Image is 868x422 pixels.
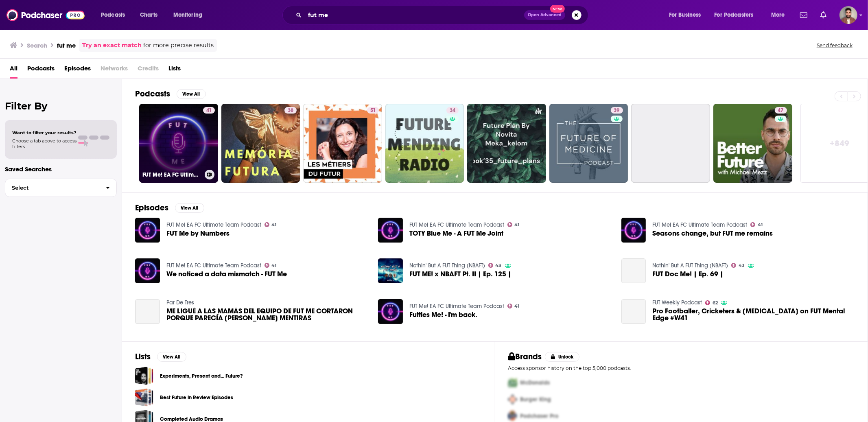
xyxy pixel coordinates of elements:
img: First Pro Logo [505,374,520,391]
button: open menu [765,9,795,22]
span: Logged in as calmonaghan [840,6,857,24]
a: Experiments, Present and... Future? [135,367,153,385]
button: open menu [709,9,765,22]
a: We noticed a data mismatch - FUT Me [135,258,160,283]
img: User Profile [840,6,857,24]
span: Charts [140,9,157,21]
a: Podcasts [27,62,55,79]
a: 41 [265,222,277,227]
span: We noticed a data mismatch - FUT Me [166,271,287,278]
a: Show notifications dropdown [797,8,811,22]
a: 39 [611,107,623,114]
a: Lists [168,62,181,79]
a: FUT Me! EA FC Ultimate Team Podcast [652,221,747,228]
span: 43 [496,264,502,267]
span: 62 [713,301,718,305]
a: Experiments, Present and... Future? [160,372,243,380]
a: FUT Me! EA FC Ultimate Team Podcast [409,303,504,310]
button: View All [157,352,186,362]
a: Futties Me! - I'm back. [409,311,477,318]
span: Podcasts [101,9,125,21]
button: open menu [168,9,213,22]
a: ListsView All [135,352,186,362]
a: FUT Weekly Podcast [652,299,702,306]
a: 41 [203,107,215,114]
span: 41 [271,223,276,227]
span: Pro Footballer, Cricketers & [MEDICAL_DATA] on FUT Mental Edge #W41 [652,308,855,321]
button: View All [177,89,206,99]
span: 41 [206,107,212,115]
a: Seasons change, but FUT me remains [621,218,646,243]
span: Podchaser Pro [520,413,559,420]
a: All [10,62,17,79]
a: 62 [705,300,718,305]
a: 47 [775,107,787,114]
input: Search podcasts, credits, & more... [305,9,524,22]
a: Best Future in Review Episodes [135,388,153,407]
a: FUT Me! EA FC Ultimate Team Podcast [409,221,504,228]
h2: Brands [508,352,542,362]
p: Saved Searches [5,165,117,173]
span: 51 [370,107,376,115]
span: For Business [669,9,701,21]
a: 41 [750,222,763,227]
button: open menu [95,9,136,22]
a: 41 [507,222,520,227]
span: FUT ME! x NBAFT Pt. II | Ep. 125 | [409,271,512,278]
img: TOTY Blue Me - A FUT Me Joint [378,218,403,243]
span: Want to filter your results? [12,130,77,136]
a: Pro Footballer, Cricketers & Psychologist on FUT Mental Edge #W41 [652,308,855,321]
img: FUT Me by Numbers [135,218,160,243]
a: 41 [507,304,520,308]
a: FUT Me! EA FC Ultimate Team Podcast [166,262,261,269]
h2: Podcasts [135,89,170,99]
h2: Episodes [135,203,168,213]
span: More [771,9,785,21]
a: 43 [731,263,745,268]
a: FUT Doc Me! | Ep. 69 | [652,271,724,278]
span: Credits [138,62,159,79]
span: for more precise results [143,41,214,50]
a: 47 [713,104,792,183]
img: Futties Me! - I'm back. [378,299,403,324]
span: McDonalds [520,379,550,386]
span: 38 [288,107,293,115]
a: TOTY Blue Me - A FUT Me Joint [409,230,503,237]
span: Networks [101,62,128,79]
span: Choose a tab above to access filters. [12,138,77,149]
div: Search podcasts, credits, & more... [290,6,596,24]
a: 39 [549,104,628,183]
span: ME LIGUÉ A LAS MAMÁS DEL EQUIPO DE FUT ME CORTARON PORQUE PARECÍA [PERSON_NAME] MENTIRAS [166,308,369,321]
a: EpisodesView All [135,203,204,213]
a: Charts [135,9,162,22]
a: 38 [221,104,300,183]
button: open menu [663,9,711,22]
a: Show notifications dropdown [817,8,830,22]
img: FUT ME! x NBAFT Pt. II | Ep. 125 | [378,258,403,283]
button: Send feedback [814,42,855,49]
span: Burger King [520,396,551,403]
a: Nothin' But A FUT Thing (NBAFT) [409,262,485,269]
a: 43 [488,263,502,268]
h3: Search [27,42,47,49]
a: Seasons change, but FUT me remains [652,230,773,237]
span: For Podcasters [715,9,754,21]
span: Monitoring [173,9,202,21]
span: 43 [739,264,745,267]
a: PodcastsView All [135,89,206,99]
a: FUT Me! EA FC Ultimate Team Podcast [166,221,261,228]
img: Podchaser - Follow, Share and Rate Podcasts [7,7,85,23]
span: 47 [778,107,784,115]
span: Episodes [64,62,91,79]
p: Access sponsor history on the top 5,000 podcasts. [508,365,855,371]
h2: Filter By [5,100,117,112]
